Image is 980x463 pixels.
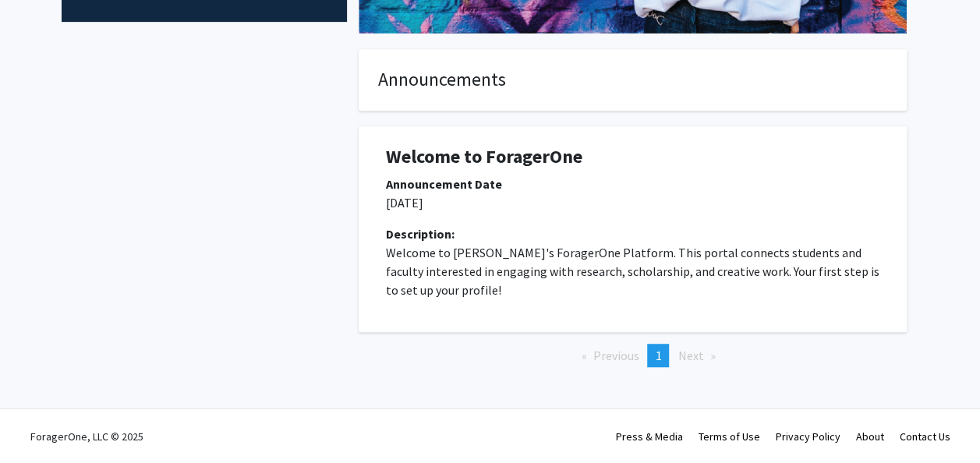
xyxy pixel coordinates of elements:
div: Description: [386,224,879,243]
p: [DATE] [386,193,879,212]
h4: Announcements [378,69,887,91]
p: Welcome to [PERSON_NAME]'s ForagerOne Platform. This portal connects students and faculty interes... [386,243,879,299]
a: Terms of Use [699,429,760,444]
a: Contact Us [900,429,950,444]
span: Previous [593,348,639,363]
a: Privacy Policy [776,429,840,444]
h1: Welcome to ForagerOne [386,146,879,168]
span: 1 [655,348,661,363]
div: Announcement Date [386,175,879,193]
iframe: Chat [12,393,66,451]
ul: Pagination [359,344,907,367]
span: Next [678,348,703,363]
a: About [856,429,884,444]
a: Press & Media [616,429,683,444]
